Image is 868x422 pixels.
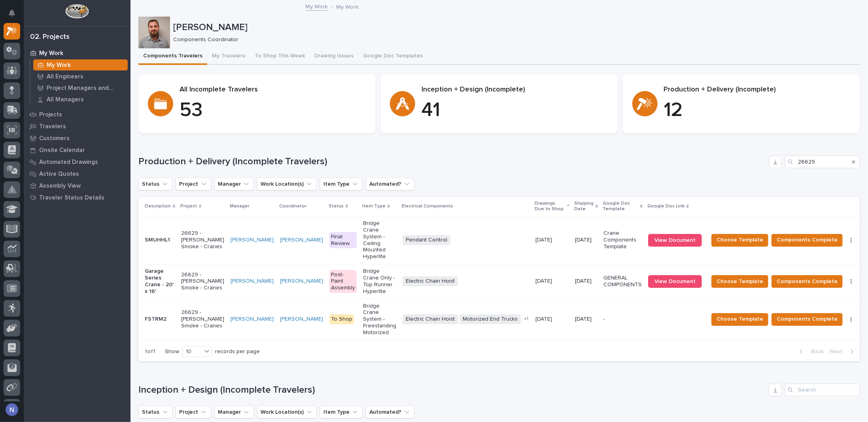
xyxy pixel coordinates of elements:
[717,235,763,245] span: Choose Template
[47,62,71,69] p: My Work
[24,108,130,120] a: Projects
[39,182,81,190] p: Assembly View
[39,50,63,57] p: My Work
[777,235,838,245] span: Components Complete
[230,202,250,211] p: Manager
[47,96,84,103] p: All Managers
[460,314,521,324] span: Motorized End Trucks
[214,406,254,418] button: Manager
[806,348,823,355] span: Back
[181,272,224,291] p: 26629 - [PERSON_NAME] Smoke - Cranes
[422,99,608,122] p: 41
[30,71,130,82] a: All Engineers
[176,178,211,190] button: Project
[320,406,363,418] button: Item Type
[231,278,274,285] a: [PERSON_NAME]
[138,48,207,65] button: Components Travelers
[647,202,685,211] p: Google Doc Link
[575,316,597,323] p: [DATE]
[138,406,172,418] button: Status
[279,202,306,211] p: Coordinator
[39,111,62,118] p: Projects
[39,171,79,178] p: Active Quotes
[24,132,130,144] a: Customers
[603,199,638,214] p: Google Doc Template
[362,202,386,211] p: Item Type
[320,178,363,190] button: Item Type
[772,275,843,288] button: Components Complete
[173,22,857,33] p: [PERSON_NAME]
[793,348,826,355] button: Back
[138,178,172,190] button: Status
[176,406,211,418] button: Project
[250,48,310,65] button: To Shop This Week
[403,235,450,245] span: Pendant Control
[214,178,254,190] button: Manager
[24,144,130,156] a: Onsite Calendar
[363,268,396,295] p: Bridge Crane Only - Top Runner Hyperlite
[603,316,642,323] p: -
[280,316,323,323] a: [PERSON_NAME]
[181,230,224,250] p: 26629 - [PERSON_NAME] Smoke - Cranes
[145,268,175,295] p: Garage Series Crane - 20' x 16'
[785,156,860,168] div: Search
[145,316,175,323] p: FSTRM2
[402,202,453,211] p: Electrical Components
[280,278,323,285] a: [PERSON_NAME]
[180,86,366,94] p: All Incomplete Travelers
[280,237,323,243] a: [PERSON_NAME]
[575,237,597,243] p: [DATE]
[524,317,528,321] span: + 1
[337,2,359,11] p: My Work
[830,348,847,355] span: Next
[24,47,130,59] a: My Work
[173,36,854,43] p: Components Coordinator
[711,275,768,288] button: Choose Template
[145,237,175,243] p: SMUHHL1
[24,120,130,132] a: Travelers
[329,314,354,324] div: To Shop
[329,232,357,249] div: Final Review
[535,235,554,243] p: [DATE]
[231,237,274,243] a: [PERSON_NAME]
[654,279,696,284] span: View Document
[180,99,366,122] p: 53
[39,147,85,154] p: Onsite Calendar
[207,48,250,65] button: My Travelers
[47,85,125,92] p: Project Managers and Engineers
[603,275,642,288] p: GENERAL COMPONENTS
[24,156,130,168] a: Automated Drawings
[231,316,274,323] a: [PERSON_NAME]
[648,234,702,247] a: View Document
[772,234,843,247] button: Components Complete
[403,314,458,324] span: Electric Chain Hoist
[257,178,317,190] button: Work Location(s)
[717,277,763,286] span: Choose Template
[10,10,20,22] div: Notifications
[535,314,554,323] p: [DATE]
[654,238,696,243] span: View Document
[329,270,357,293] div: Post-Paint Assembly
[785,384,860,396] input: Search
[772,313,843,326] button: Components Complete
[65,4,89,19] img: Workspace Logo
[47,73,83,80] p: All Engineers
[39,194,104,201] p: Traveler Status Details
[257,406,317,418] button: Work Location(s)
[363,303,396,336] p: Bridge Crane System - Freestanding Motorized
[138,342,162,361] p: 1 of 1
[183,348,202,356] div: 10
[648,275,702,288] a: View Document
[24,192,130,203] a: Traveler Status Details
[603,230,642,250] p: Crane Components Template
[39,123,66,130] p: Travelers
[422,86,608,94] p: Inception + Design (Incomplete)
[4,401,20,418] button: users-avatar
[24,168,130,180] a: Active Quotes
[535,199,565,214] p: Drawings Due to Shop
[366,406,414,418] button: Automated?
[777,314,838,324] span: Components Complete
[363,220,396,260] p: Bridge Crane System - Ceiling Mounted Hyperlite
[180,202,197,211] p: Project
[777,277,838,286] span: Components Complete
